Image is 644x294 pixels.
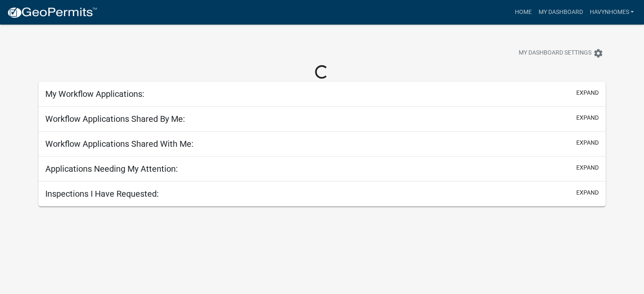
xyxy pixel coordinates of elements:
[576,188,599,197] button: expand
[593,48,603,58] i: settings
[512,45,610,61] button: My Dashboard Settingssettings
[576,88,599,97] button: expand
[519,48,591,58] span: My Dashboard Settings
[45,89,144,99] h5: My Workflow Applications:
[511,4,535,20] a: Home
[45,139,193,149] h5: Workflow Applications Shared With Me:
[45,114,185,124] h5: Workflow Applications Shared By Me:
[45,164,178,174] h5: Applications Needing My Attention:
[45,189,159,199] h5: Inspections I Have Requested:
[576,138,599,147] button: expand
[586,4,637,20] a: havynhomes
[576,163,599,172] button: expand
[576,113,599,122] button: expand
[535,4,586,20] a: My Dashboard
